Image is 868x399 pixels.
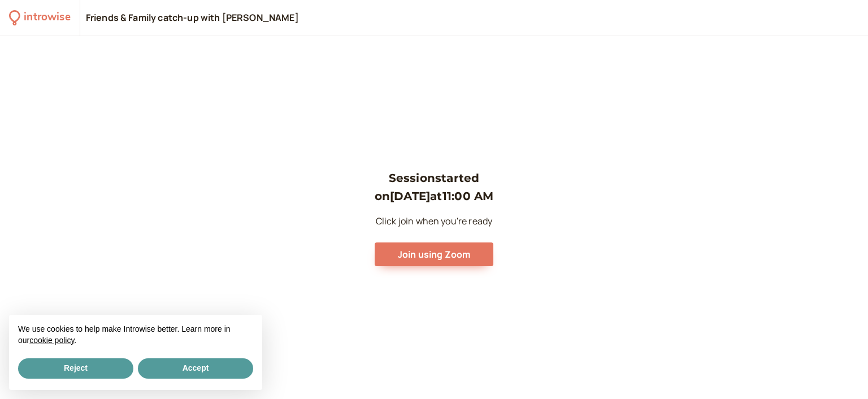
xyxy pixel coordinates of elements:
[18,358,133,379] button: Reject
[86,12,299,24] div: Friends & Family catch-up with [PERSON_NAME]
[375,169,494,206] h3: Session started on [DATE] at 11:00 AM
[375,214,494,229] p: Click join when you're ready
[24,9,70,27] div: introwise
[138,358,253,379] button: Accept
[398,248,470,261] span: Join using Zoom
[375,242,494,266] button: Join using Zoom
[9,315,262,356] div: We use cookies to help make Introwise better. Learn more in our .
[29,336,74,345] a: cookie policy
